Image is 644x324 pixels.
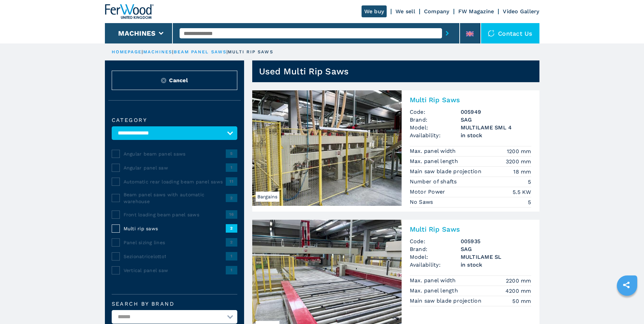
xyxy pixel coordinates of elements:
span: 1 [226,252,237,260]
span: 11 [226,177,237,185]
h3: 005935 [461,237,531,245]
span: in stock [461,131,531,139]
h3: 005949 [461,108,531,116]
label: Category [112,118,237,123]
span: Brand: [410,245,461,253]
img: Ferwood [105,4,154,19]
span: | [142,49,143,54]
p: Max. panel width [410,147,458,155]
em: 50 mm [512,297,531,305]
p: Main saw blade projection [410,297,483,305]
h3: MULTILAME SML 4 [461,124,531,131]
a: Video Gallery [503,8,539,15]
span: 2 [226,224,237,232]
a: sharethis [618,276,635,293]
span: 1 [226,266,237,274]
span: Front loading beam panel saws [124,211,226,218]
img: Contact us [488,30,495,37]
em: 18 mm [513,168,531,176]
img: Reset [161,78,166,83]
h1: Used Multi Rip Saws [259,66,349,77]
img: Multi Rip Saws SAG MULTILAME SML 4 [252,90,402,206]
span: 2 [226,194,237,202]
em: 5.5 KW [513,188,531,196]
span: | [226,49,228,54]
p: Number of shafts [410,178,459,185]
p: Main saw blade projection [410,168,483,175]
span: | [172,49,173,54]
a: We sell [395,8,415,15]
span: Cancel [169,76,188,84]
span: Beam panel saws with automatic warehouse [124,191,226,205]
span: Angular panel saw [124,164,226,171]
span: Panel sizing lines [124,239,226,246]
span: Code: [410,108,461,116]
iframe: Chat [615,293,639,319]
span: 1 [226,163,237,172]
a: Multi Rip Saws SAG MULTILAME SML 4BargainsMulti Rip SawsCode:005949Brand:SAGModel:MULTILAME SML 4... [252,90,539,212]
a: Company [424,8,449,15]
h2: Multi Rip Saws [410,96,531,104]
h3: SAG [461,116,531,124]
em: 2200 mm [506,277,531,285]
span: Multi rip saws [124,225,226,232]
span: Sezionatricelotto1 [124,253,226,260]
span: Availability: [410,131,461,139]
span: Availability: [410,261,461,269]
span: 16 [226,210,237,218]
button: submit-button [442,25,453,41]
button: Machines [118,29,155,37]
span: Brand: [410,116,461,124]
span: in stock [461,261,531,269]
a: FW Magazine [458,8,494,15]
span: Model: [410,124,461,131]
em: 3200 mm [506,158,531,165]
h3: SAG [461,245,531,253]
p: multi rip saws [228,49,273,55]
em: 4200 mm [505,287,531,295]
h2: Multi Rip Saws [410,225,531,233]
a: beam panel saws [174,49,227,54]
span: Bargains [256,192,279,202]
p: No Saws [410,198,435,206]
a: We buy [362,5,387,17]
em: 5 [528,198,531,206]
span: Vertical panel saw [124,267,226,274]
span: Code: [410,237,461,245]
p: Max. panel width [410,277,458,284]
button: ResetCancel [112,71,237,90]
em: 5 [528,178,531,186]
div: Contact us [481,23,539,43]
p: Max. panel length [410,158,460,165]
span: 5 [226,149,237,158]
em: 1200 mm [507,147,531,155]
p: Motor Power [410,188,447,196]
a: machines [143,49,172,54]
span: Angular beam panel saws [124,150,226,157]
label: Search by brand [112,301,237,307]
a: HOMEPAGE [112,49,142,54]
p: Max. panel length [410,287,460,294]
span: Model: [410,253,461,261]
span: Automatic rear loading beam panel saws [124,178,226,185]
h3: MULTILAME SL [461,253,531,261]
span: 2 [226,238,237,246]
